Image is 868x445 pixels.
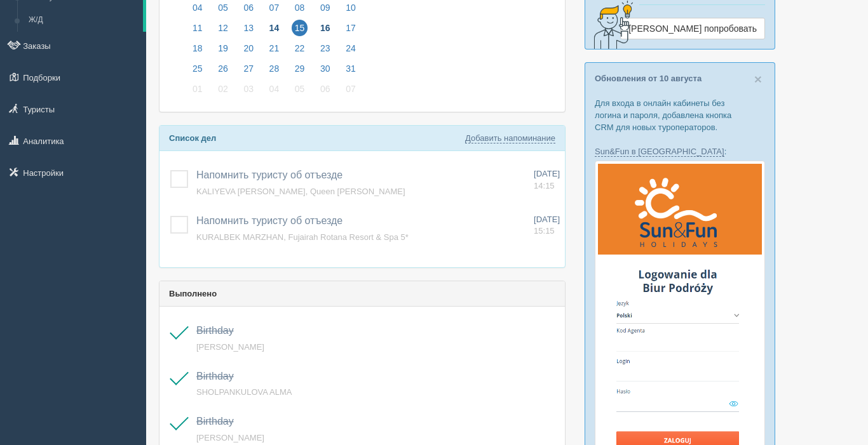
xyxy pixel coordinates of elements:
[313,62,337,82] a: 30
[339,1,360,21] a: 10
[262,21,287,41] a: 14
[236,82,261,102] a: 03
[236,62,261,82] a: 27
[595,147,724,157] a: Sun&Fun в [GEOGRAPHIC_DATA]
[236,21,261,41] a: 13
[342,60,359,77] span: 31
[262,1,287,21] a: 07
[465,133,555,143] a: Добавить напоминание
[342,20,359,36] span: 17
[342,40,359,56] span: 24
[211,41,235,62] a: 19
[266,20,283,36] span: 14
[240,60,257,77] span: 27
[215,40,231,56] span: 19
[196,325,234,336] a: Birthday
[317,60,334,77] span: 30
[595,145,765,157] p: :
[196,387,292,397] a: SHOLPANKULOVA ALMA
[236,41,261,62] a: 20
[196,169,342,180] a: Напомнить туристу об отъезде
[292,40,308,56] span: 22
[317,40,334,56] span: 23
[189,20,206,36] span: 11
[262,62,287,82] a: 28
[313,82,337,102] a: 06
[240,40,257,56] span: 20
[266,81,283,97] span: 04
[339,41,360,62] a: 24
[196,342,264,352] a: [PERSON_NAME]
[339,62,360,82] a: 31
[342,81,359,97] span: 07
[754,72,762,86] span: ×
[189,60,206,77] span: 25
[266,60,283,77] span: 28
[534,214,560,237] a: [DATE] 15:15
[313,21,337,41] a: 16
[196,232,409,242] a: KURALBEK MARZHAN, Fujairah Rotana Resort & Spa 5*
[215,81,231,97] span: 02
[240,20,257,36] span: 13
[595,97,765,133] p: Для входа в онлайн кабинеты без логина и пароля, добавлена кнопка CRM для новых туроператоров.
[313,1,337,21] a: 09
[288,62,312,82] a: 29
[211,62,235,82] a: 26
[754,72,762,86] button: Close
[169,289,217,298] b: Выполнено
[534,169,560,178] span: [DATE]
[211,21,235,41] a: 12
[266,40,283,56] span: 21
[196,187,405,196] a: KALIYEVA [PERSON_NAME], Queen [PERSON_NAME]
[534,168,560,192] a: [DATE] 14:15
[169,133,216,143] b: Список дел
[189,40,206,56] span: 18
[189,81,206,97] span: 01
[262,41,287,62] a: 21
[288,1,312,21] a: 08
[23,9,143,32] a: Ж/Д
[186,21,210,41] a: 11
[262,82,287,102] a: 04
[534,215,560,224] span: [DATE]
[534,226,555,236] span: 15:15
[292,20,308,36] span: 15
[620,18,765,39] a: [PERSON_NAME] попробовать
[196,433,264,442] a: [PERSON_NAME]
[317,20,334,36] span: 16
[211,1,235,21] a: 05
[215,60,231,77] span: 26
[595,74,702,83] a: Обновления от 10 августа
[215,20,231,36] span: 12
[236,1,261,21] a: 06
[339,21,360,41] a: 17
[196,371,234,382] a: Birthday
[288,82,312,102] a: 05
[317,81,334,97] span: 06
[186,82,210,102] a: 01
[292,81,308,97] span: 05
[313,41,337,62] a: 23
[186,1,210,21] a: 04
[211,82,235,102] a: 02
[186,41,210,62] a: 18
[288,41,312,62] a: 22
[196,215,342,226] a: Напомнить туристу об отъезде
[196,416,234,427] a: Birthday
[240,81,257,97] span: 03
[339,82,360,102] a: 07
[186,62,210,82] a: 25
[292,60,308,77] span: 29
[288,21,312,41] a: 15
[534,181,555,190] span: 14:15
